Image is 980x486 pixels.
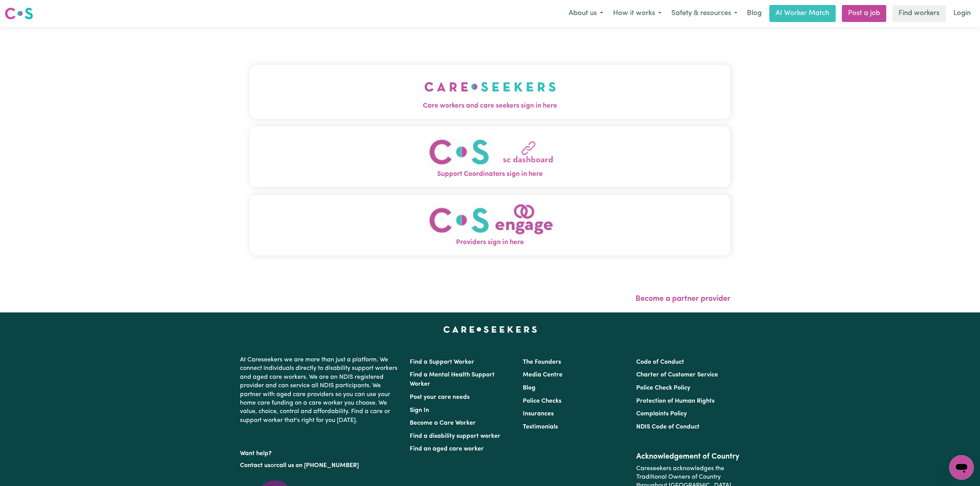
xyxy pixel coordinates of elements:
a: Media Centre [523,372,563,378]
button: About us [564,5,608,22]
span: Providers sign in here [250,238,730,248]
img: Careseekers logo [5,7,33,20]
a: Testimonials [523,424,558,430]
iframe: Button to launch messaging window [949,455,974,480]
a: Sign In [410,407,429,413]
a: Become a Care Worker [410,420,476,426]
a: Insurances [523,411,554,417]
h2: Acknowledgement of Country [636,452,740,461]
a: Find an aged care worker [410,446,484,452]
a: Careseekers home page [443,326,537,332]
a: NDIS Code of Conduct [636,424,700,430]
button: Safety & resources [666,5,742,22]
a: AI Worker Match [769,5,836,22]
a: Protection of Human Rights [636,398,715,404]
a: call us on [PHONE_NUMBER] [276,462,359,469]
a: Login [949,5,975,22]
p: At Careseekers we are more than just a platform. We connect individuals directly to disability su... [240,353,400,428]
button: How it works [608,5,666,22]
a: Find a disability support worker [410,433,500,439]
a: Become a partner provider [635,295,730,303]
button: Support Coordinators sign in here [250,127,730,187]
a: Police Checks [523,398,561,404]
a: Blog [523,385,536,391]
p: Want help? [240,446,400,458]
button: Providers sign in here [250,195,730,255]
a: Find workers [892,5,946,22]
a: Find a Support Worker [410,359,474,365]
span: Care workers and care seekers sign in here [250,101,730,111]
a: Code of Conduct [636,359,684,365]
a: The Founders [523,359,561,365]
p: or [240,458,400,473]
a: Complaints Policy [636,411,687,417]
a: Post your care needs [410,394,470,400]
a: Careseekers logo [5,5,33,22]
button: Care workers and care seekers sign in here [250,65,730,119]
a: Police Check Policy [636,385,690,391]
a: Contact us [240,462,270,469]
a: Charter of Customer Service [636,372,718,378]
span: Support Coordinators sign in here [250,169,730,179]
a: Blog [742,5,766,22]
a: Find a Mental Health Support Worker [410,372,495,387]
a: Post a job [842,5,886,22]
